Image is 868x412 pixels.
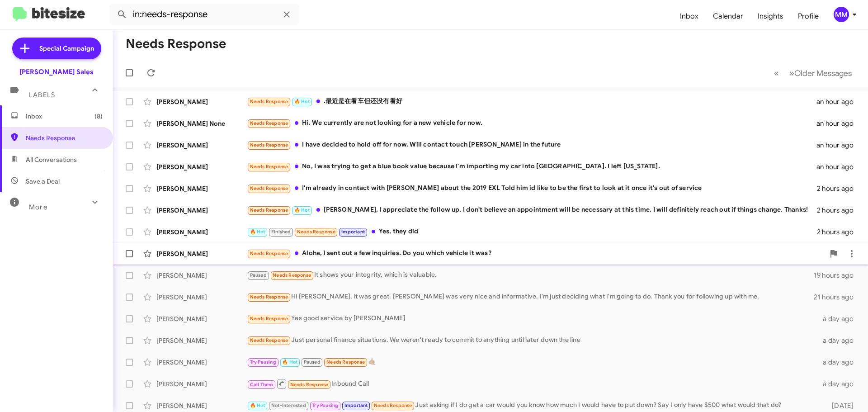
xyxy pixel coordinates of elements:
div: I have decided to hold off for now. Will contact touch [PERSON_NAME] in the future [247,140,816,150]
div: [PERSON_NAME] [156,227,247,237]
span: Save a Deal [26,177,60,186]
span: « [774,67,779,79]
div: Yes, they did [247,227,817,237]
div: [PERSON_NAME] [156,379,247,388]
div: No, I was trying to get a blue book value because I'm importing my car into [GEOGRAPHIC_DATA]. I ... [247,161,816,172]
div: Hi. We currently are not looking for a new vehicle for now. [247,118,816,128]
span: Needs Response [250,207,288,213]
div: an hour ago [816,141,861,150]
div: Just personal finance situations. We weren't ready to commit to anything until later down the line [247,335,817,346]
span: Needs Response [273,272,311,278]
div: [PERSON_NAME] [156,358,247,367]
a: Insights [750,3,791,29]
div: [PERSON_NAME], I appreciate the follow up. I don't believe an appointment will be necessary at th... [247,205,817,215]
span: Needs Response [374,403,412,408]
div: 2 hours ago [817,206,861,215]
span: Needs Response [250,164,288,170]
span: Important [341,229,365,235]
span: » [789,67,794,79]
div: an hour ago [816,119,861,128]
div: [PERSON_NAME] [156,336,247,345]
span: Needs Response [250,294,288,300]
div: Aloha, I sent out a few inquiries. Do you which vehicle it was? [247,248,825,259]
div: [PERSON_NAME] [156,249,247,258]
div: [DATE] [817,401,861,410]
div: an hour ago [816,162,861,171]
span: Needs Response [326,359,365,365]
div: [PERSON_NAME] [156,97,247,106]
div: [PERSON_NAME] [156,271,247,280]
span: Needs Response [250,185,288,191]
span: Needs Response [290,382,329,388]
span: 🔥 Hot [294,99,310,104]
div: 2 hours ago [817,227,861,237]
span: More [29,203,47,211]
a: Profile [791,3,826,29]
div: 21 hours ago [814,293,861,302]
a: Calendar [706,3,750,29]
div: [PERSON_NAME] [156,401,247,410]
span: Needs Response [250,142,288,148]
span: 🔥 Hot [294,207,310,213]
div: Yes good service by [PERSON_NAME] [247,313,817,324]
nav: Page navigation example [769,64,857,82]
div: [PERSON_NAME] [156,162,247,171]
span: Try Pausing [312,403,338,408]
span: Important [344,403,368,408]
div: 2 hours ago [817,184,861,193]
div: It shows your integrity, which is valuable. [247,270,814,280]
div: a day ago [817,379,861,388]
div: [PERSON_NAME] None [156,119,247,128]
span: Try Pausing [250,359,276,365]
span: Inbox [26,112,103,121]
div: I'm already in contact with [PERSON_NAME] about the 2019 EXL Told him id like to be the first to ... [247,183,817,194]
div: .最近是在看车但还没有看好 [247,96,816,107]
div: 19 hours ago [814,271,861,280]
button: Previous [769,64,784,82]
div: [PERSON_NAME] [156,293,247,302]
div: an hour ago [816,97,861,106]
span: Needs Response [297,229,335,235]
span: Needs Response [250,251,288,256]
button: MM [826,7,858,22]
span: Older Messages [794,68,852,78]
span: Paused [304,359,321,365]
span: Paused [250,272,267,278]
span: Needs Response [250,337,288,343]
div: [PERSON_NAME] [156,206,247,215]
span: Labels [29,91,55,99]
span: 🔥 Hot [250,229,265,235]
div: [PERSON_NAME] Sales [19,67,94,76]
div: MM [834,7,849,22]
a: Special Campaign [12,38,101,59]
h1: Needs Response [126,37,226,51]
div: 🤙🏽 [247,357,817,367]
div: Hi [PERSON_NAME], it was great. [PERSON_NAME] was very nice and informative. I'm just deciding wh... [247,292,814,302]
span: (8) [94,112,103,121]
span: Needs Response [250,99,288,104]
div: a day ago [817,314,861,323]
span: Call Them [250,382,274,388]
div: Inbound Call [247,378,817,389]
button: Next [784,64,857,82]
span: Finished [271,229,291,235]
span: 🔥 Hot [250,403,265,408]
span: Special Campaign [39,44,94,53]
span: All Conversations [26,155,77,164]
a: Inbox [673,3,706,29]
span: Needs Response [250,120,288,126]
span: Not-Interested [271,403,306,408]
span: 🔥 Hot [282,359,297,365]
input: Search [109,4,299,25]
span: Needs Response [250,316,288,322]
div: Just asking if I do get a car would you know how much I would have to put down? Say I only have $... [247,400,817,411]
div: a day ago [817,358,861,367]
span: Needs Response [26,133,103,142]
div: [PERSON_NAME] [156,184,247,193]
div: a day ago [817,336,861,345]
div: [PERSON_NAME] [156,141,247,150]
